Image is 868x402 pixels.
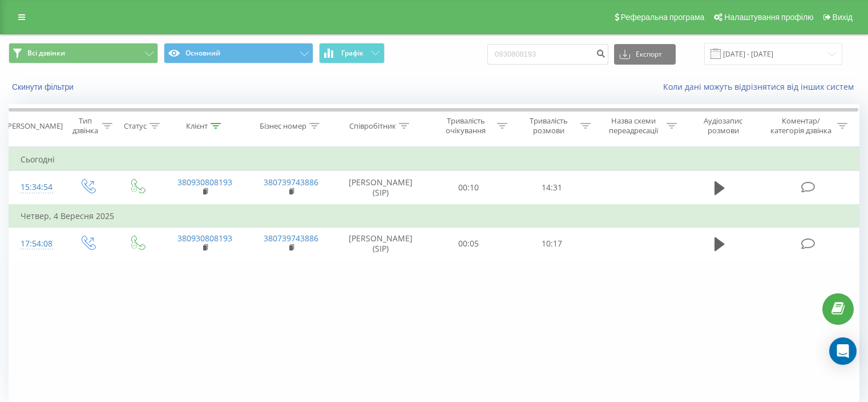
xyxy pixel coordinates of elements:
[164,43,313,63] button: Основний
[510,227,593,260] td: 10:17
[768,116,834,136] div: Коментар/категорія дзвінка
[177,233,232,244] a: 380930808193
[9,43,158,63] button: Всі дзвінки
[690,116,757,136] div: Аудіозапис розмови
[124,121,147,131] div: Статус
[349,121,396,131] div: Співробітник
[604,116,664,136] div: Назва схеми переадресації
[264,233,318,244] a: 380739743886
[614,44,676,65] button: Експорт
[21,176,51,198] div: 15:34:54
[334,171,427,205] td: [PERSON_NAME] (SIP)
[663,81,859,92] a: Коли дані можуть відрізнятися вiд інших систем
[319,43,385,63] button: Графік
[9,148,859,171] td: Сьогодні
[427,227,510,260] td: 00:05
[21,233,51,255] div: 17:54:08
[177,177,232,188] a: 380930808193
[520,116,578,136] div: Тривалість розмови
[186,121,208,131] div: Клієнт
[438,116,495,136] div: Тривалість очікування
[72,116,99,136] div: Тип дзвінка
[334,227,427,260] td: [PERSON_NAME] (SIP)
[9,205,859,228] td: Четвер, 4 Вересня 2025
[833,13,853,22] span: Вихід
[487,44,608,65] input: Пошук за номером
[9,82,79,92] button: Скинути фільтри
[264,177,318,188] a: 380739743886
[621,13,705,22] span: Реферальна програма
[341,49,364,57] span: Графік
[427,171,510,205] td: 00:10
[27,49,65,58] span: Всі дзвінки
[829,337,857,365] div: Open Intercom Messenger
[5,121,63,131] div: [PERSON_NAME]
[724,13,813,22] span: Налаштування профілю
[510,171,593,205] td: 14:31
[260,121,306,131] div: Бізнес номер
